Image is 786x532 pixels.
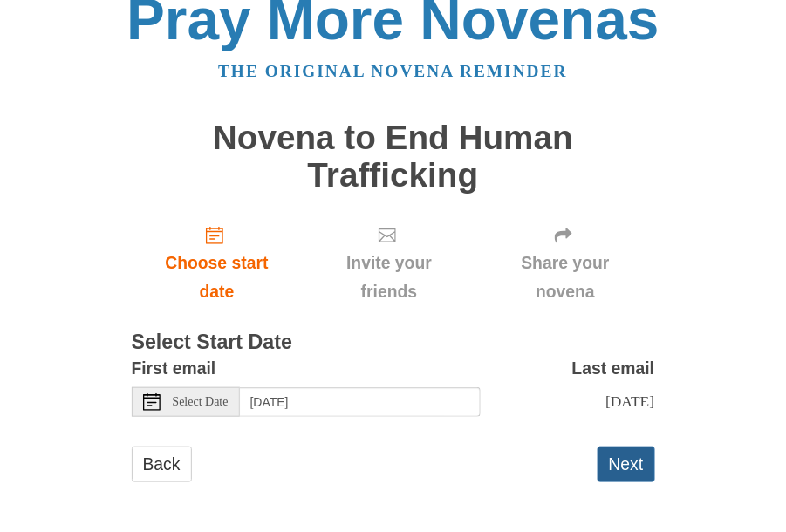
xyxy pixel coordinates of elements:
[598,447,655,482] button: Next
[302,211,475,315] div: Click "Next" to confirm your start date first.
[132,331,655,354] h3: Select Start Date
[173,396,229,408] span: Select Date
[476,211,655,315] div: Click "Next" to confirm your start date first.
[132,119,655,194] h1: Novena to End Human Trafficking
[132,211,303,315] a: Choose start date
[494,249,638,306] span: Share your novena
[149,249,285,306] span: Choose start date
[572,354,655,383] label: Last email
[132,447,192,482] a: Back
[605,392,654,410] span: [DATE]
[132,354,216,383] label: First email
[319,249,458,306] span: Invite your friends
[218,62,568,80] a: The original novena reminder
